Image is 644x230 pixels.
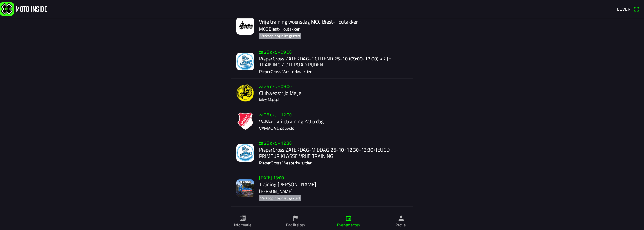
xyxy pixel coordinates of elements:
a: za 25 okt. - 09:00PieperCross ZATERDAG-OCHTEND 25-10 (09:00-12:00) VRIJE TRAINING / OFFROAD RIJDE... [231,44,413,79]
font: Evenementen [337,222,360,228]
img: N3lxsS6Zhak3ei5Q5MtyPEvjHqMuKUUTBqHB2i4g.png [236,179,254,197]
a: za 25 okt. - 12:00VAMAC Vrijetraining ZaterdagVAMAC Varsseveld [231,107,413,135]
a: Levenqr-scanner [614,3,643,14]
font: Informatie [234,222,252,228]
ion-icon: persoon [398,215,405,221]
img: H7n3qm80LY9lrIqB18WzLOCBnWqlx8wBDduybM5M.png [236,84,254,102]
font: Faciliteiten [286,222,305,228]
a: [DATE] 16:00Vrije training woensdag MCC Biest-HoutakkerMCC Biest-HoutakkerVerkoop nog niet gestart [231,8,413,44]
a: za 25 okt. - 09:00Clubwedstrijd MeijelMcc Meijel [231,79,413,107]
img: PdGukOrjLhVABmWOw5NEgetiR9AZ1knzJ8XSNrVB.jpeg [236,144,254,162]
img: PdGukOrjLhVABmWOw5NEgetiR9AZ1knzJ8XSNrVB.jpeg [236,53,254,70]
a: [DATE] 13:00Training [PERSON_NAME][PERSON_NAME]Verkoop nog niet gestart [231,170,413,207]
img: khFmGRpOhSqKBV6m3c7FXvBbtyi4aEe9xeqrvD8O.jpg [236,17,254,35]
font: Profiel [396,222,407,228]
a: za 25 okt. - 12:30PieperCross ZATERDAG-MIDDAG 25-10 (12:30-13:30) JEUGD PRIMEUR KLASSE VRIJE TRAI... [231,135,413,170]
ion-icon: vlag [292,215,299,221]
img: EljEETfGmzMmYs8Q2r7kE0WC0kPXBBFibf7RVvAN.png [236,112,254,130]
ion-icon: papier [239,215,246,221]
font: Leven [617,6,631,12]
ion-icon: kalender [345,215,352,221]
